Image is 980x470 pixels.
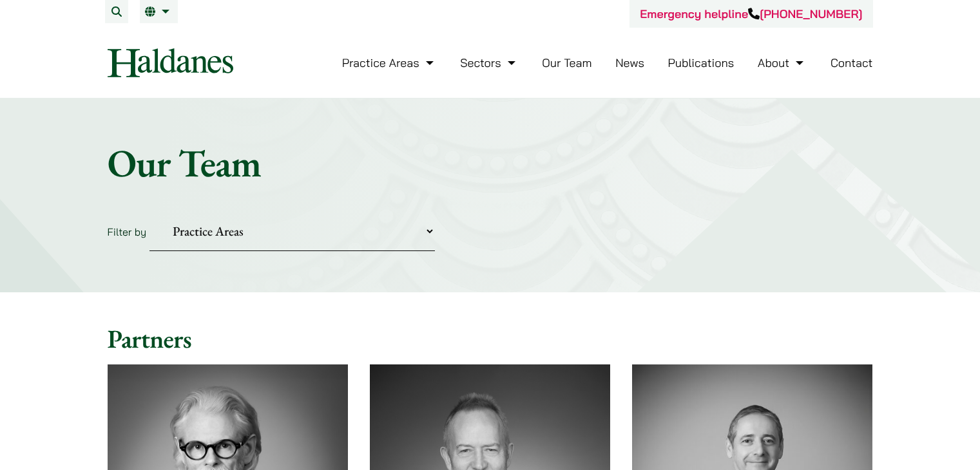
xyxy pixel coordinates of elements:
a: News [615,55,644,70]
h2: Partners [108,323,873,354]
h1: Our Team [108,140,873,186]
a: About [758,55,807,70]
a: Our Team [542,55,591,70]
a: Emergency helpline[PHONE_NUMBER] [640,6,862,21]
label: Filter by [108,225,147,238]
a: Sectors [460,55,518,70]
a: Contact [831,55,873,70]
a: Practice Areas [342,55,437,70]
a: EN [145,6,173,17]
a: Publications [668,55,735,70]
img: Logo of Haldanes [108,48,233,77]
